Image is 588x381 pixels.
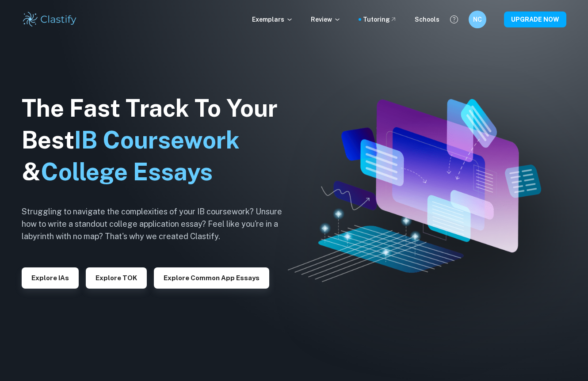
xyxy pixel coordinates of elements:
[469,11,486,28] button: NC
[447,12,462,27] button: Help and Feedback
[504,11,566,27] button: UPGRADE NOW
[22,92,296,188] h1: The Fast Track To Your Best &
[74,126,240,154] span: IB Coursework
[311,15,341,24] p: Review
[473,15,483,24] h6: NC
[288,99,541,282] img: Clastify hero
[86,273,147,282] a: Explore TOK
[86,267,147,289] button: Explore TOK
[415,15,439,24] a: Schools
[22,273,79,282] a: Explore IAs
[22,267,79,289] button: Explore IAs
[22,206,296,243] h6: Struggling to navigate the complexities of your IB coursework? Unsure how to write a standout col...
[154,273,269,282] a: Explore Common App essays
[154,267,269,289] button: Explore Common App essays
[41,158,213,186] span: College Essays
[252,15,293,24] p: Exemplars
[363,15,397,24] a: Tutoring
[22,11,78,28] img: Clastify logo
